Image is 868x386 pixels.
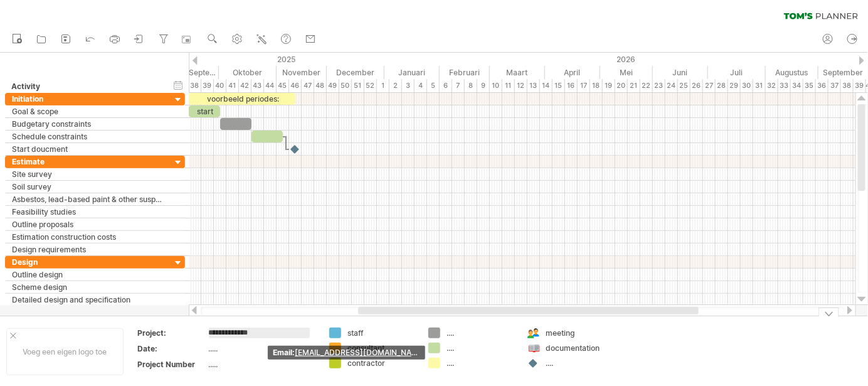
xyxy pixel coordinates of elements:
[277,79,289,92] div: 45
[12,218,165,230] div: Outline proposals
[546,328,614,338] div: meeting
[347,328,416,338] div: staff
[12,118,165,130] div: Budgetary constraints
[12,181,165,193] div: Soil survey
[502,79,515,92] div: 11
[364,79,377,92] div: 52
[377,79,389,92] div: 1
[12,294,165,306] div: Detailed design and specification
[447,343,515,353] div: ....
[137,359,206,370] div: Project Number
[12,93,165,105] div: Initiation
[209,359,314,370] div: .....
[691,79,703,92] div: 26
[12,256,165,268] div: Design
[603,79,615,92] div: 19
[402,79,415,92] div: 3
[578,79,590,92] div: 17
[540,79,553,92] div: 14
[678,79,691,92] div: 25
[12,231,165,243] div: Estimation construction costs
[465,79,477,92] div: 8
[12,281,165,293] div: Scheme design
[295,346,420,360] a: [EMAIL_ADDRESS][DOMAIN_NAME]
[640,79,653,92] div: 22
[490,66,545,79] div: Maart 2026
[703,79,716,92] div: 27
[615,79,628,92] div: 20
[447,358,515,368] div: ....
[214,79,226,92] div: 40
[12,143,165,155] div: Start doucment
[277,66,327,79] div: November 2025
[653,66,708,79] div: Juni 2026
[440,79,452,92] div: 6
[854,79,866,92] div: 39
[653,79,665,92] div: 23
[753,79,766,92] div: 31
[189,93,295,105] div: voorbeeld periodes:
[226,79,239,92] div: 41
[741,79,753,92] div: 30
[327,66,384,79] div: December 2025
[816,79,828,92] div: 36
[11,80,164,93] div: Activity
[12,193,165,205] div: Asbestos, lead-based paint & other suspect materials
[766,66,818,79] div: Augustus 2026
[189,105,220,117] div: start
[314,79,327,92] div: 48
[565,79,578,92] div: 16
[778,79,791,92] div: 33
[12,131,165,142] div: Schedule constraints
[590,79,603,92] div: 18
[389,79,402,92] div: 2
[6,328,124,375] div: Voeg een eigen logo toe
[477,79,490,92] div: 9
[251,79,264,92] div: 43
[818,308,839,317] div: verberg legenda
[209,343,314,354] div: .....
[347,358,416,368] div: contractor
[347,343,416,353] div: consultant
[791,79,803,92] div: 34
[828,79,841,92] div: 37
[553,79,565,92] div: 15
[219,66,277,79] div: Oktober 2025
[427,79,440,92] div: 5
[665,79,678,92] div: 24
[452,79,465,92] div: 7
[289,79,302,92] div: 46
[600,66,653,79] div: Mei 2026
[201,79,214,92] div: 39
[273,346,295,360] span: email:
[803,79,816,92] div: 35
[716,79,728,92] div: 28
[841,79,854,92] div: 38
[384,66,440,79] div: Januari 2026
[440,66,490,79] div: Februari 2026
[137,328,206,338] div: Project:
[490,79,502,92] div: 10
[12,156,165,168] div: Estimate
[546,343,614,353] div: documentation
[137,343,206,354] div: Date:
[628,79,640,92] div: 21
[12,206,165,218] div: Feasibility studies
[415,79,427,92] div: 4
[545,66,600,79] div: April 2026
[302,79,314,92] div: 47
[447,328,515,338] div: ....
[527,79,540,92] div: 13
[12,168,165,180] div: Site survey
[728,79,741,92] div: 29
[189,79,201,92] div: 38
[352,79,364,92] div: 51
[12,244,165,255] div: Design requirements
[12,105,165,117] div: Goal & scope
[546,358,614,368] div: ....
[164,66,219,79] div: September 2025
[515,79,527,92] div: 12
[339,79,352,92] div: 50
[264,79,277,92] div: 44
[766,79,778,92] div: 32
